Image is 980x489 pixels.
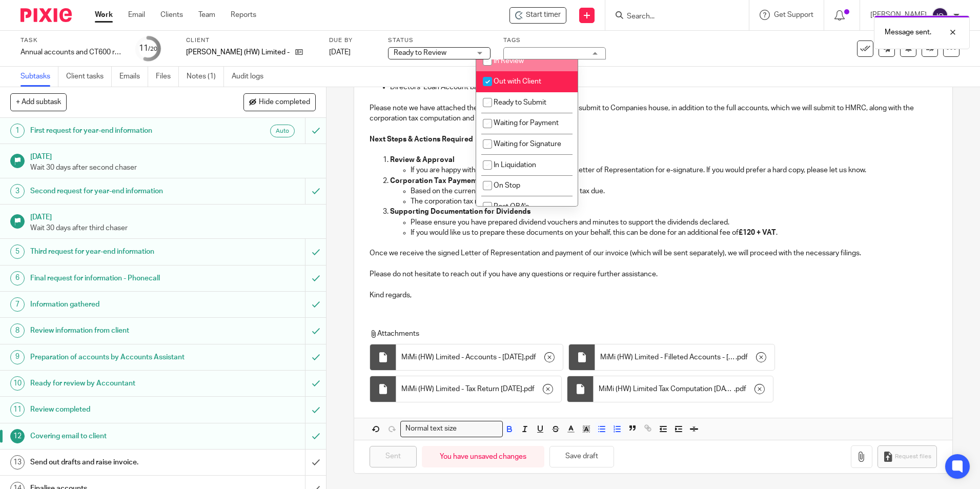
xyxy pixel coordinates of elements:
[370,103,936,124] p: Please note we have attached the filleted accounts, which we will submit to Companies house, in a...
[594,376,773,402] div: .
[403,423,459,434] span: Normal text size
[30,323,207,338] h1: Review information from client
[95,10,113,20] a: Work
[396,344,563,370] div: .
[186,47,290,57] p: [PERSON_NAME] (HW) Limited - FFA
[460,423,497,434] input: Search for option
[390,82,936,92] p: Directors’ Loan Account balance: £13,249 (2024: £1,921).
[494,78,541,85] span: Out with Client
[10,429,25,443] div: 12
[877,445,937,468] button: Request files
[411,196,936,207] p: The corporation tax return must be filed by .
[21,8,72,22] img: Pixie
[148,46,157,52] small: /20
[329,49,351,56] span: [DATE]
[329,36,375,45] label: Due by
[30,429,207,444] h1: Covering email to client
[30,402,207,417] h1: Review completed
[128,10,145,20] a: Email
[10,455,25,470] div: 13
[595,344,774,370] div: .
[494,57,524,65] span: In Review
[10,244,25,259] div: 5
[394,49,446,56] span: Ready to Review
[10,323,25,338] div: 8
[119,67,148,87] a: Emails
[10,124,25,138] div: 1
[411,186,936,196] p: Based on the current figures, there is no corporation tax due.
[388,36,491,45] label: Status
[739,229,776,236] strong: £120 + VAT
[494,182,520,189] span: On Stop
[30,123,207,138] h1: First request for year-end information
[494,119,559,127] span: Waiting for Payment
[187,67,224,87] a: Notes (1)
[370,446,417,468] input: Sent
[21,47,123,57] div: Annual accounts and CT600 return - NON BOOKKEEPING CLIENTS
[509,7,566,24] div: Mimi (HW) Limited - FFA - Annual accounts and CT600 return - NON BOOKKEEPING CLIENTS
[494,161,536,169] span: In Liquidation
[370,136,473,143] strong: Next Steps & Actions Required
[66,67,112,87] a: Client tasks
[390,156,455,164] strong: Review & Approval
[30,297,207,312] h1: Information gathered
[30,184,207,199] h1: Second request for year-end information
[494,140,561,148] span: Waiting for Signature
[10,271,25,286] div: 6
[422,446,544,468] div: You have unsaved changes
[494,203,529,210] span: Post OBA's
[10,93,67,111] button: + Add subtask
[30,223,316,233] p: Wait 30 days after third chaser
[895,453,931,461] span: Request files
[736,384,746,394] span: pdf
[30,244,207,259] h1: Third request for year-end information
[494,99,546,106] span: Ready to Submit
[30,149,316,162] h1: [DATE]
[139,43,157,54] div: 11
[10,350,25,364] div: 9
[390,177,504,185] strong: Corporation Tax Payment & Filing
[21,36,123,45] label: Task
[270,125,295,137] div: Auto
[232,67,271,87] a: Audit logs
[400,421,503,437] div: Search for option
[932,7,948,24] img: svg%3E
[21,67,58,87] a: Subtasks
[525,352,536,362] span: pdf
[885,27,931,37] p: Message sent.
[370,290,936,300] p: Kind regards,
[10,297,25,312] div: 7
[30,350,207,365] h1: Preparation of accounts by Accounts Assistant
[524,384,535,394] span: pdf
[243,93,316,111] button: Hide completed
[370,248,936,258] p: Once we receive the signed Letter of Representation and payment of our invoice (which will be sen...
[259,98,310,107] span: Hide completed
[401,352,524,362] span: MiMi (HW) Limited - Accounts - [DATE]
[30,455,207,470] h1: Send out drafts and raise invoice.
[549,446,614,468] button: Save draft
[30,271,207,286] h1: Final request for information - Phonecall
[198,10,215,20] a: Team
[599,384,734,394] span: MiMi (HW) Limited Tax Computation [DATE]
[396,376,561,402] div: .
[10,184,25,198] div: 3
[30,162,316,173] p: Wait 30 days after second chaser
[600,352,736,362] span: MiMi (HW) Limited - Filleted Accounts - [DATE]
[411,228,936,238] p: If you would like us to prepare these documents on your behalf, this can be done for an additiona...
[411,165,936,175] p: If you are happy with the accounts, we will send the Letter of Representation for e-signature. If...
[370,329,917,339] p: Attachments
[30,376,207,391] h1: Ready for review by Accountant
[370,269,936,279] p: Please do not hesitate to reach out if you have any questions or require further assistance.
[231,10,256,20] a: Reports
[156,67,179,87] a: Files
[30,210,316,222] h1: [DATE]
[160,10,183,20] a: Clients
[390,208,530,215] strong: Supporting Documentation for Dividends
[411,217,936,228] p: Please ensure you have prepared dividend vouchers and minutes to support the dividends declared.
[10,402,25,417] div: 11
[737,352,748,362] span: pdf
[10,376,25,391] div: 10
[401,384,522,394] span: MiMi (HW) Limited - Tax Return [DATE]
[186,36,316,45] label: Client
